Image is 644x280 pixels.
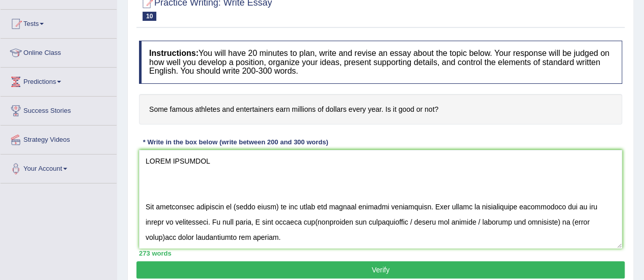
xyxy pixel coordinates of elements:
[1,126,117,151] a: Strategy Videos
[139,248,622,258] div: 273 words
[136,261,625,278] button: Verify
[139,94,622,125] h4: Some famous athletes and entertainers earn millions of dollars every year. Is it good or not?
[139,41,622,84] h4: You will have 20 minutes to plan, write and revise an essay about the topic below. Your response ...
[139,137,332,147] div: * Write in the box below (write between 200 and 300 words)
[1,39,117,64] a: Online Class
[1,10,117,35] a: Tests
[1,68,117,93] a: Predictions
[1,154,117,180] a: Your Account
[143,12,156,21] span: 10
[1,97,117,122] a: Success Stories
[149,49,199,57] b: Instructions:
